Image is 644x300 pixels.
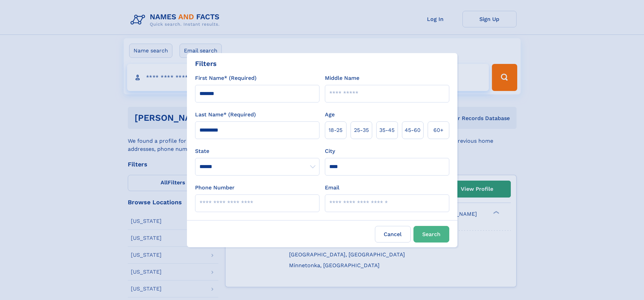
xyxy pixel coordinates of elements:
[195,59,217,69] div: Filters
[195,111,256,119] label: Last Name* (Required)
[405,126,421,134] span: 45‑60
[325,147,335,155] label: City
[195,147,319,155] label: State
[375,226,411,243] label: Cancel
[325,184,339,192] label: Email
[329,126,342,134] span: 18‑25
[325,111,335,119] label: Age
[379,126,395,134] span: 35‑45
[413,226,449,243] button: Search
[354,126,369,134] span: 25‑35
[433,126,444,134] span: 60+
[325,74,359,82] label: Middle Name
[195,184,235,192] label: Phone Number
[195,74,257,82] label: First Name* (Required)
